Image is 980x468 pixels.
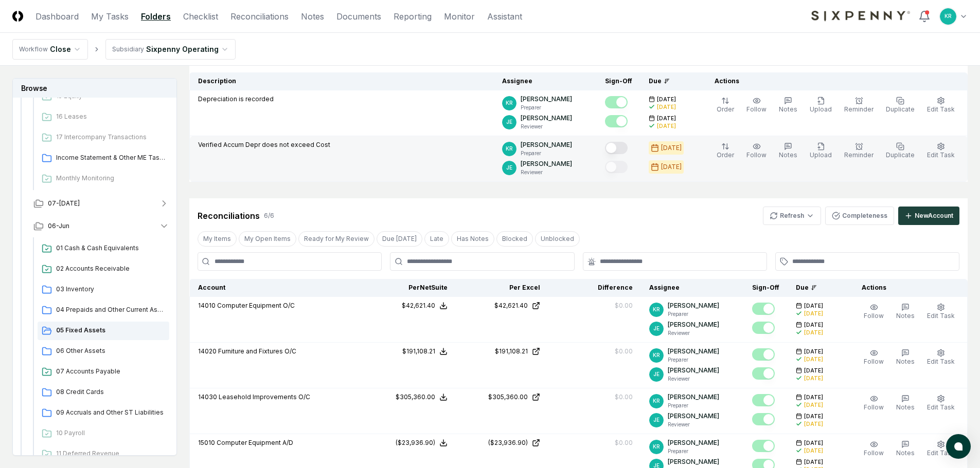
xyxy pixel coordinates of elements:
span: KR [653,443,660,451]
span: Duplicate [886,105,915,113]
th: Assignee [494,72,597,90]
button: Edit Task [925,392,957,414]
div: ($23,936.90) [488,438,528,447]
span: Notes [779,151,797,159]
button: Follow [862,438,886,460]
div: Account [198,283,355,292]
span: [DATE] [804,439,823,447]
span: [DATE] [657,115,676,122]
button: Duplicate [884,95,917,116]
button: Notes [894,392,917,414]
p: [PERSON_NAME] [521,95,572,104]
button: $42,621.40 [402,301,448,310]
div: ($23,936.90) [396,438,435,447]
button: Follow [744,95,769,116]
p: Reviewer [521,169,572,176]
p: [PERSON_NAME] [521,159,572,169]
button: Has Notes [451,231,494,247]
p: Reviewer [668,329,719,337]
p: [PERSON_NAME] [668,392,719,402]
span: 14020 [198,347,217,355]
a: Folders [141,10,171,23]
span: 01 Cash & Cash Equivalents [56,244,165,253]
button: Mark complete [605,115,628,127]
span: JE [653,325,660,332]
p: [PERSON_NAME] [668,438,719,447]
div: $42,621.40 [494,301,528,310]
button: Order [715,140,736,162]
button: My Open Items [239,231,296,247]
div: Due [649,77,690,86]
span: 10 Payroll [56,428,165,438]
div: [DATE] [661,162,682,172]
span: JE [506,118,512,126]
span: KR [945,12,952,20]
span: Income Statement & Other ME Tasks [56,153,165,162]
th: Per NetSuite [363,279,456,297]
span: Reminder [844,105,874,113]
button: Mark complete [752,394,775,406]
span: Follow [864,358,884,365]
span: 14010 [198,302,216,309]
span: 07-[DATE] [48,199,80,208]
div: $191,108.21 [402,347,435,356]
p: [PERSON_NAME] [668,320,719,329]
button: Follow [862,392,886,414]
span: [DATE] [657,96,676,103]
a: 07 Accounts Payable [38,363,169,381]
span: Furniture and Fixtures O/C [218,347,296,355]
button: Unblocked [535,231,580,247]
div: [DATE] [804,355,823,363]
div: 6 / 6 [264,211,274,220]
span: Notes [896,403,915,411]
a: My Tasks [91,10,129,23]
a: Documents [336,10,381,23]
button: Mark complete [752,440,775,452]
button: Duplicate [884,140,917,162]
button: atlas-launcher [946,434,971,459]
span: [DATE] [804,413,823,420]
button: Blocked [496,231,533,247]
th: Per Excel [456,279,548,297]
a: Assistant [487,10,522,23]
p: Reviewer [668,421,719,428]
span: [DATE] [804,367,823,375]
button: Edit Task [925,438,957,460]
a: 02 Accounts Receivable [38,260,169,278]
a: 11 Deferred Revenue [38,445,169,463]
button: Ready for My Review [298,231,375,247]
button: $191,108.21 [402,347,448,356]
span: Edit Task [927,151,955,159]
button: Notes [777,140,799,162]
button: Mark complete [752,322,775,334]
span: JE [653,416,660,424]
span: Follow [864,312,884,320]
span: [DATE] [804,458,823,466]
span: Upload [810,105,832,113]
a: Income Statement & Other ME Tasks [38,149,169,167]
span: Order [717,105,734,113]
button: Late [424,231,449,247]
div: Actions [706,77,959,86]
div: [DATE] [657,103,676,111]
button: Mark complete [752,367,775,380]
span: Edit Task [927,358,955,365]
span: [DATE] [804,321,823,329]
p: Reviewer [668,375,719,383]
div: Due [796,283,837,292]
span: Order [717,151,734,159]
span: Reminder [844,151,874,159]
button: Follow [862,347,886,368]
div: Subsidiary [112,45,144,54]
span: Notes [896,312,915,320]
button: Mark complete [752,303,775,315]
div: $0.00 [615,301,633,310]
p: [PERSON_NAME] [668,366,719,375]
span: Monthly Monitoring [56,174,165,183]
div: [DATE] [804,420,823,428]
a: ($23,936.90) [464,438,540,447]
button: Edit Task [925,140,957,162]
span: Edit Task [927,105,955,113]
p: [PERSON_NAME] [521,140,572,149]
span: KR [653,351,660,359]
